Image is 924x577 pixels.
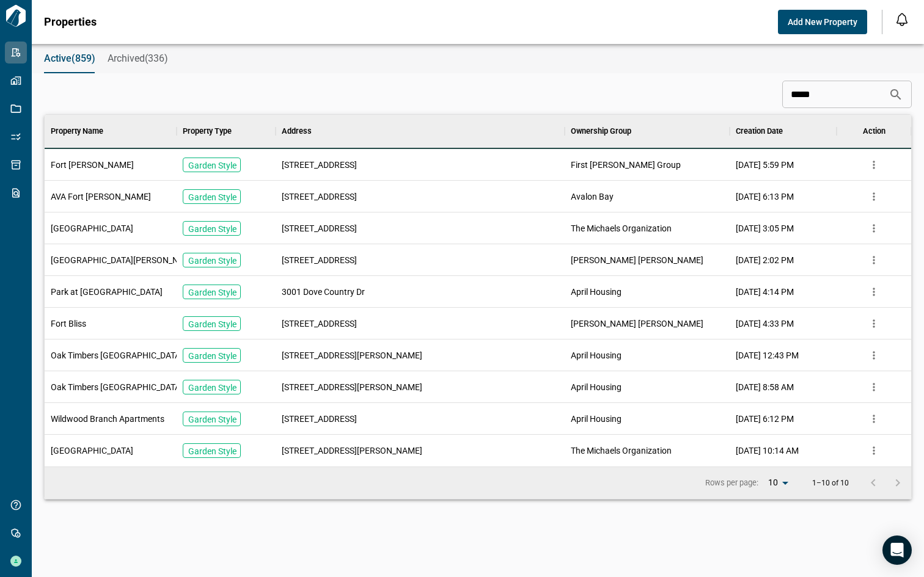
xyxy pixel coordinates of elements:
[282,318,357,330] span: [STREET_ADDRESS]
[763,474,793,492] div: 10
[282,191,357,203] span: [STREET_ADDRESS]
[188,223,237,235] p: Garden Style
[108,53,168,65] span: Archived(336)
[571,114,631,148] div: Ownership Group
[571,413,621,425] span: April Housing
[51,254,199,266] span: [GEOGRAPHIC_DATA][PERSON_NAME]
[736,222,794,234] span: [DATE] 3:05 PM
[736,191,794,203] span: [DATE] 6:13 PM
[736,381,794,393] span: [DATE] 8:58 AM
[282,445,422,457] span: [STREET_ADDRESS][PERSON_NAME]
[865,219,883,238] button: more
[865,251,883,269] button: more
[188,286,237,299] p: Garden Style
[571,381,621,393] span: April Housing
[282,286,365,298] span: 3001 Dove Country Dr
[282,159,357,171] span: [STREET_ADDRESS]
[188,382,237,394] p: Garden Style
[865,283,883,301] button: more
[736,159,794,171] span: [DATE] 5:59 PM
[282,413,357,425] span: [STREET_ADDRESS]
[865,378,883,396] button: more
[188,159,237,172] p: Garden Style
[183,114,232,148] div: Property Type
[736,318,794,330] span: [DATE] 4:33 PM
[565,114,730,148] div: Ownership Group
[51,381,183,393] span: Oak Timbers [GEOGRAPHIC_DATA]
[276,114,565,148] div: Address
[51,114,103,148] div: Property Name
[571,159,681,171] span: First [PERSON_NAME] Group
[177,114,276,148] div: Property Type
[571,254,703,266] span: [PERSON_NAME] [PERSON_NAME]
[188,413,237,426] p: Garden Style
[51,349,183,361] span: Oak Timbers [GEOGRAPHIC_DATA]
[188,445,237,457] p: Garden Style
[571,191,614,203] span: Avalon Bay
[837,114,911,148] div: Action
[282,222,357,234] span: [STREET_ADDRESS]
[865,314,883,333] button: more
[51,318,86,330] span: Fort Bliss
[188,191,237,203] p: Garden Style
[730,114,837,148] div: Creation Date
[282,381,422,393] span: [STREET_ADDRESS][PERSON_NAME]
[865,187,883,206] button: more
[188,350,237,362] p: Garden Style
[51,222,133,234] span: [GEOGRAPHIC_DATA]
[282,114,312,148] div: Address
[812,479,849,487] p: 1–10 of 10
[51,159,134,171] span: Fort [PERSON_NAME]
[51,445,133,457] span: [GEOGRAPHIC_DATA]
[705,477,758,488] p: Rows per page:
[736,114,783,148] div: Creation Date
[571,318,703,330] span: [PERSON_NAME] [PERSON_NAME]
[571,349,621,361] span: April Housing
[865,410,883,428] button: more
[778,10,867,34] button: Add New Property
[44,16,97,28] span: Properties
[736,349,799,361] span: [DATE] 12:43 PM
[44,53,95,65] span: Active(859)
[736,445,799,457] span: [DATE] 10:14 AM
[571,286,621,298] span: April Housing
[892,10,912,29] button: Open notification feed
[32,44,924,73] div: base tabs
[736,413,794,425] span: [DATE] 6:12 PM
[571,445,672,457] span: The Michaels Organization
[51,413,164,425] span: Wildwood Branch Apartments
[282,349,422,361] span: [STREET_ADDRESS][PERSON_NAME]
[863,114,886,148] div: Action
[51,286,163,298] span: Park at [GEOGRAPHIC_DATA]
[51,191,151,203] span: AVA Fort [PERSON_NAME]
[188,318,237,330] p: Garden Style
[865,441,883,460] button: more
[736,254,794,266] span: [DATE] 2:02 PM
[865,156,883,174] button: more
[788,16,857,28] span: Add New Property
[188,255,237,267] p: Garden Style
[736,286,794,298] span: [DATE] 4:14 PM
[865,346,883,365] button: more
[571,222,672,234] span: The Michaels Organization
[45,114,177,148] div: Property Name
[282,254,357,266] span: [STREET_ADDRESS]
[882,535,912,565] div: Open Intercom Messenger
